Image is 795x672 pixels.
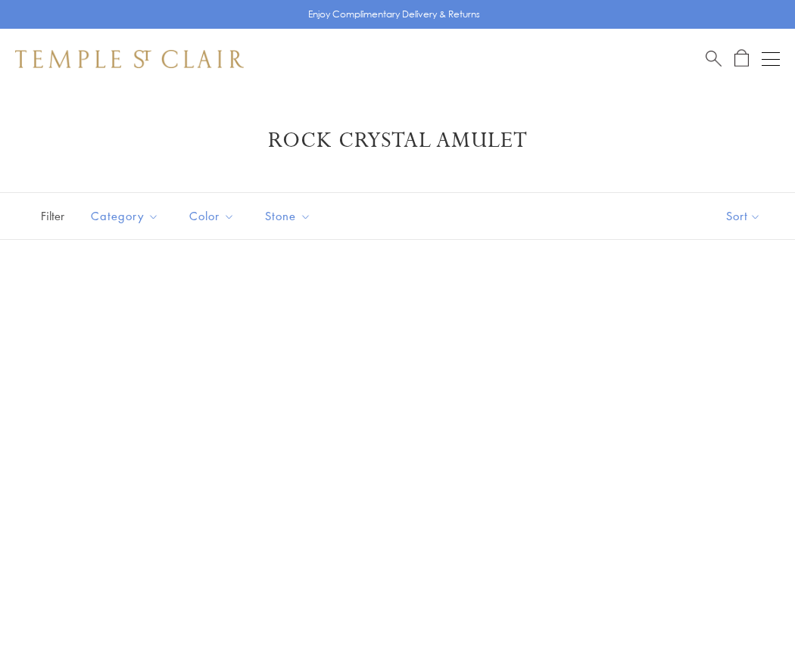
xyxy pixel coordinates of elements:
[257,207,323,226] span: Stone
[706,49,722,68] a: Search
[79,199,170,233] button: Category
[734,49,749,68] a: Open Shopping Bag
[15,50,244,68] img: Temple St. Clair
[83,207,170,226] span: Category
[692,193,795,239] button: Show sort by
[38,127,757,154] h1: Rock Crystal Amulet
[308,7,480,22] p: Enjoy Complimentary Delivery & Returns
[182,207,246,226] span: Color
[178,199,246,233] button: Color
[762,50,780,68] button: Open navigation
[254,199,323,233] button: Stone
